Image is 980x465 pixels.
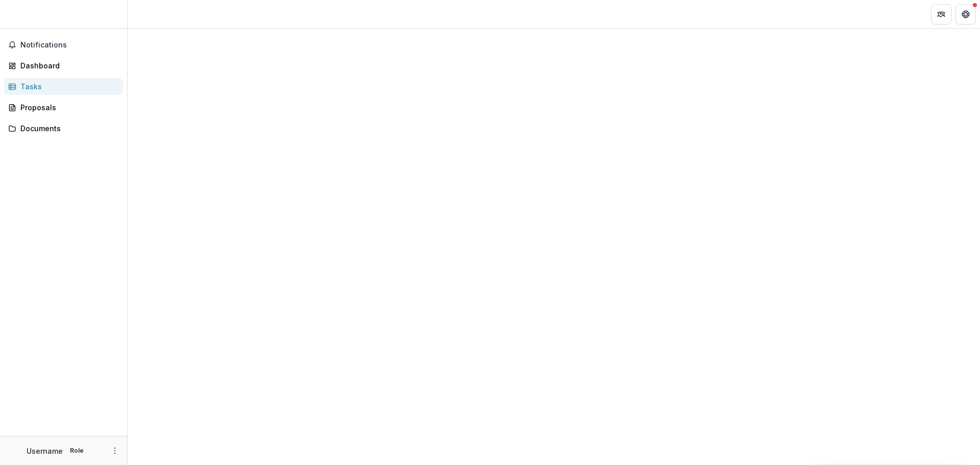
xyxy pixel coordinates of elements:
p: Role [67,446,87,455]
div: Proposals [20,102,115,113]
button: Partners [931,4,951,25]
button: Notifications [4,37,123,53]
button: Get Help [955,4,976,25]
div: Documents [20,123,115,134]
p: Username [27,446,63,456]
div: Tasks [20,81,115,92]
a: Dashboard [4,57,123,74]
a: Tasks [4,78,123,95]
a: Proposals [4,99,123,116]
span: Notifications [20,41,119,50]
div: Dashboard [20,60,115,71]
a: Documents [4,120,123,137]
button: More [109,445,121,457]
